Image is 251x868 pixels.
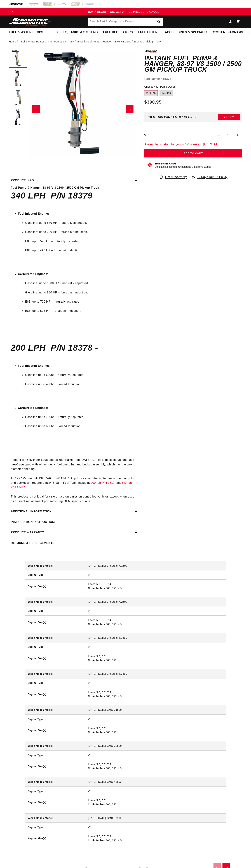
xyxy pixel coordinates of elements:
button: Load image 4 in gallery view [9,109,27,127]
strong: Cubic Inches: [88,803,106,806]
button: Translation missing: en.sections.announcements.previous_announcement [9,8,16,15]
summary: Fuel Filters [135,28,162,37]
button: Add to Cart [144,149,242,157]
h4: 340 LPH P/N 18379 [11,192,135,199]
strong: Emissions Code [154,162,176,165]
td: V8 [85,714,226,724]
h2: Installation Instructions [11,520,56,524]
a: Home [9,40,16,44]
th: Engine Type [25,750,85,760]
th: Engine Type [25,786,85,796]
span: 90 Days Return Policy [197,175,227,183]
th: Year / Make / Model [25,561,85,570]
summary: Accessories & Specialty [162,28,210,37]
span: 1 Year Warranty [165,175,187,179]
div: Fitment for 6-cylinder equipped pickup trucks from [DATE]-[DATE] is possible as long as it is equ... [9,185,137,503]
a: Fuel Pumps [48,40,62,44]
summary: Installation Instructions [9,517,137,527]
media-gallery: Gallery Viewer [9,50,137,168]
strong: Liters: [88,691,96,694]
li: In-Tank [65,40,77,44]
div: Does This part fit My vehicle? [146,116,199,119]
td: 5.0, 5.7, 7.4 305, 350, 454 [85,688,226,701]
td: 5.0, 5.7 305, 350 [85,796,226,809]
td: V8 [85,642,226,652]
span: BUY A REGULATOR, GET A FREE PRESSURE GAUGE [88,10,159,13]
summary: Product warranty [9,527,137,538]
th: Engine Size(s) [25,616,85,629]
summary: System Diagrams [210,28,246,37]
td: V8 [85,823,226,832]
li: Gasoline up to 600hp - Naturally Aspirated [25,373,135,377]
button: Translation missing: en.sections.announcements.next_announcement [235,8,242,15]
button: Search Part #, Category or Keyword [155,18,163,26]
strong: not [13,463,18,466]
th: Engine Type [25,606,85,616]
td: [DATE]-[DATE] GMC C2500 [85,741,226,750]
th: Engine Size(s) [25,688,85,701]
button: Load image 2 in gallery view [9,70,27,87]
strong: Fuel Injected Engines [18,212,50,215]
strong: Liters: [88,763,96,766]
td: [DATE]-[DATE] GMC C1500 [85,705,226,714]
li: : [18,272,135,328]
th: Engine Size(s) [25,832,85,845]
strong: Liters: [88,619,96,621]
strong: Liters: [88,727,96,730]
th: Engine Size(s) [25,652,85,665]
strong: Fuel Pump & Hanger, 88-97 V-8 1500 / 2500 GM Pickup Truck [11,186,99,189]
summary: Fuel & Water Pumps [6,28,46,37]
a: 200-lph P/N 18174 [91,481,116,484]
li: : [18,211,135,267]
button: Emissions CodeContinue Reading to Understand Emissions Codes [154,162,211,168]
a: 1 Year Warranty [159,175,187,179]
a: Fuel & Water Pumps [20,40,44,44]
li: Gasoline up to 450hp - Forced Induction [25,382,135,387]
summary: Fuel Regulators [100,28,135,37]
li: In-Tank Fuel Pump & Hanger, 88-97 V8 1500 / 2500 GM Pickup Truck [77,40,161,44]
th: Year / Make / Model [25,777,85,786]
button: Load image 1 in gallery view [9,50,27,68]
span: Fuel Cells, Tanks & Systems [49,30,98,34]
a: 340-lph P/N 18474 [11,481,132,489]
li: Gasoline up to 600hp - Forced Induction [25,424,135,429]
td: [DATE]-[DATE] GMC K1500 [85,777,226,786]
strong: Cubic Inches: [88,623,106,626]
td: V8 [85,750,226,760]
td: [DATE]-[DATE] Chevrolet K2500 [85,669,226,678]
strong: Cubic Inches: [88,659,106,662]
li: Gasoline: up to 850 HP – naturally aspirated. [25,221,135,225]
label: QTY [144,133,149,136]
td: V8 [85,570,226,579]
td: V8 [85,606,226,616]
li: Gasoline: up to 700 HP – forced air induction. [25,230,135,234]
label: 200 lph [144,90,158,96]
strong: Cubic Inches: [88,695,106,698]
div: Announcement [16,10,235,14]
summary: Product Info [9,175,137,186]
th: Engine Type [25,642,85,652]
h4: 200 LPH P/N 18378 - [11,344,135,351]
th: Year / Make / Model [25,633,85,642]
li: E85: up to 595 HP – forced air induction. [25,309,135,313]
strong: Cubic Inches: [88,767,106,770]
strong: Carbureted Engines [18,272,47,276]
th: Engine Type [25,678,85,688]
button: Load image 3 in gallery view [9,89,27,107]
strong: Fuel Injected Engines: [18,364,51,367]
legend: Choose your Pump Option: [144,85,177,89]
summary: Additional information [9,506,137,517]
strong: Liters: [88,835,96,838]
li: E85: up to 595 HP – naturally aspirated. [25,239,135,244]
summary: Fuel Cells, Tanks & Systems [46,28,100,37]
span: Accessories & Specialty [165,30,208,34]
td: 5.0, 5.7, 7.4 305, 350, 454 [85,832,226,845]
p: Assembled custom for you in 3-4 weeks in [US_STATE] [144,142,242,147]
li: Gasoline up to 750hp - Naturally Aspirated [25,415,135,419]
p: Continue Reading to Understand Emissions Codes [154,165,211,168]
td: V8 [85,678,226,688]
li: Gasoline: up to 1000 HP – naturally aspirated. [25,281,135,286]
td: 5.0, 5.7, 7.4 305, 350, 454 [85,760,226,773]
td: [DATE]-[DATE] Chevrolet C2500 [85,597,226,606]
td: 5.0, 5.7, 7.4 305, 350, 454 [85,616,226,629]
